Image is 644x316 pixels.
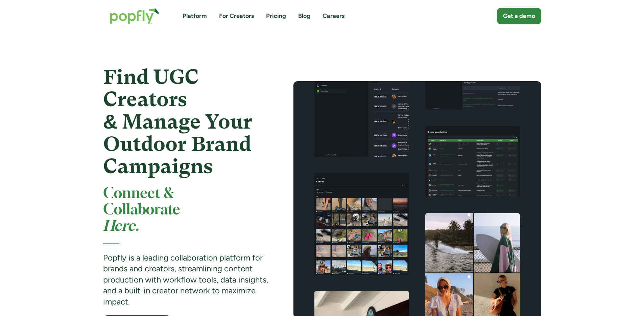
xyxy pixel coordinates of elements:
div: Get a demo [503,12,535,20]
strong: Popfly is a leading collaboration platform for brands and creators, streamlining content producti... [103,253,268,307]
h2: Connect & Collaborate [103,186,269,235]
a: home [103,1,166,31]
em: Here. [103,220,139,233]
a: Blog [298,12,310,20]
a: Careers [323,12,344,20]
a: Pricing [266,12,286,20]
strong: Find UGC Creators & Manage Your Outdoor Brand Campaigns [103,65,252,178]
a: Get a demo [497,8,541,24]
a: Platform [183,12,207,20]
a: For Creators [219,12,254,20]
